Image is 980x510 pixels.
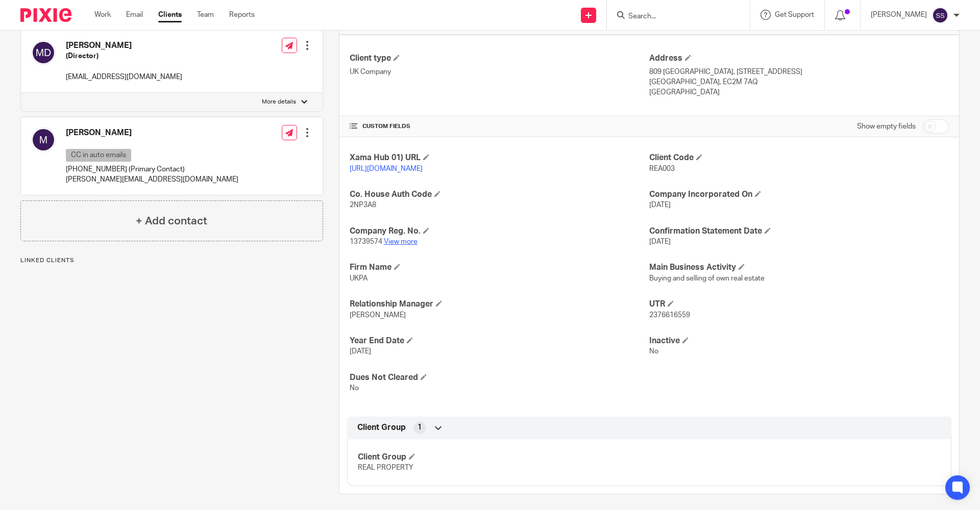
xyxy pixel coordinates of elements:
p: [GEOGRAPHIC_DATA] [649,87,949,97]
h4: Relationship Manager [350,299,649,310]
h4: Confirmation Statement Date [649,226,949,237]
p: [PERSON_NAME][EMAIL_ADDRESS][DOMAIN_NAME] [66,174,238,185]
p: [PHONE_NUMBER] (Primary Contact) [66,164,238,174]
input: Search [627,12,719,21]
span: REAL PROPERTY [358,464,413,471]
h5: (Director) [66,51,182,61]
a: Clients [158,10,182,20]
p: [EMAIL_ADDRESS][DOMAIN_NAME] [66,72,182,82]
p: [PERSON_NAME] [871,10,927,20]
a: Team [197,10,214,20]
h4: Client Group [358,452,649,463]
label: Show empty fields [857,121,916,132]
h4: Year End Date [350,336,649,346]
span: No [350,385,359,392]
p: Linked clients [20,257,323,265]
h4: UTR [649,299,949,310]
h4: + Add contact [136,213,207,229]
a: [URL][DOMAIN_NAME] [350,165,423,172]
h4: Firm Name [350,262,649,273]
h4: Address [649,53,949,64]
h4: Company Reg. No. [350,226,649,237]
img: svg%3E [31,127,56,152]
span: Client Group [357,422,406,433]
h4: CUSTOM FIELDS [350,122,649,131]
img: svg%3E [31,40,56,65]
h4: Co. House Auth Code [350,189,649,200]
span: No [649,348,658,355]
h4: Dues Not Cleared [350,372,649,383]
h4: Inactive [649,336,949,346]
p: UK Company [350,67,649,77]
span: 1 [418,422,422,432]
p: CC in auto emails [66,149,131,162]
h4: Client Code [649,152,949,163]
p: [GEOGRAPHIC_DATA], EC2M 7AQ [649,77,949,87]
h4: Xama Hub 01) URL [350,152,649,163]
a: Reports [229,10,255,20]
h4: Main Business Activity [649,262,949,273]
span: [DATE] [649,201,671,209]
span: Buying and selling of own real estate [649,275,765,282]
img: Pixie [20,8,71,22]
h4: Client type [350,53,649,64]
p: More details [262,98,296,106]
h4: Company Incorporated On [649,189,949,200]
a: View more [384,238,418,245]
h4: [PERSON_NAME] [66,127,238,138]
img: svg%3E [932,7,948,23]
span: 2NP3A8 [350,201,376,209]
p: 809 [GEOGRAPHIC_DATA], [STREET_ADDRESS] [649,67,949,77]
a: Work [94,10,111,20]
span: 2376616559 [649,312,690,319]
h4: [PERSON_NAME] [66,40,182,51]
span: [DATE] [649,238,671,245]
span: Get Support [775,11,814,18]
span: 13739574 [350,238,382,245]
span: REA003 [649,165,675,172]
span: [DATE] [350,348,371,355]
span: [PERSON_NAME] [350,312,406,319]
span: UKPA [350,275,367,282]
a: Email [126,10,143,20]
